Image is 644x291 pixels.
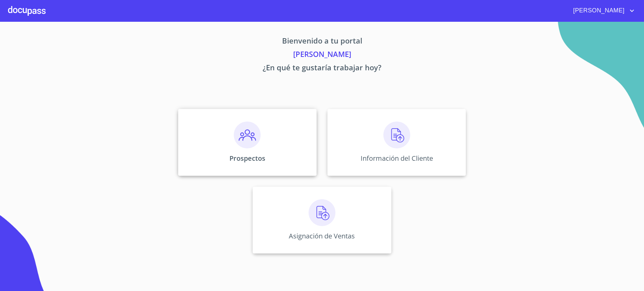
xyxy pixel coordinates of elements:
p: Bienvenido a tu portal [115,35,529,49]
p: Asignación de Ventas [289,231,355,240]
img: carga.png [309,199,335,226]
p: Prospectos [229,154,265,163]
p: Información del Cliente [361,154,433,163]
p: [PERSON_NAME] [115,49,529,62]
img: carga.png [383,122,410,148]
button: account of current user [568,5,636,16]
span: [PERSON_NAME] [568,5,628,16]
p: ¿En qué te gustaría trabajar hoy? [115,62,529,75]
img: prospectos.png [234,122,261,148]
